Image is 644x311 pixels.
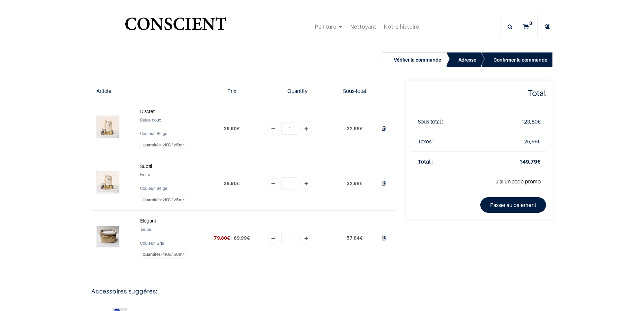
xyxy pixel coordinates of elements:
[97,171,119,193] img: Subtil (2KG / 25m²)
[97,226,119,247] img: Élégant (4KG / 50m²)
[382,125,386,132] a: Supprimer du panier
[140,227,151,232] span: Taupe
[214,235,230,241] del: €
[140,241,164,246] span: Couleur: Gris
[140,117,161,123] span: Beige doux
[347,180,360,186] span: 32,98
[382,235,386,241] a: Supprimer du panier
[347,235,360,241] span: 57,84
[347,180,363,186] span: €
[300,232,312,244] a: Add one
[300,177,312,189] a: Add one
[333,81,376,101] th: Sous-total
[202,81,262,101] th: Prix
[521,118,538,125] span: 123,80
[495,178,541,185] a: J'ai un code promo
[527,20,534,27] sup: 3
[300,123,312,135] a: Add one
[224,126,240,131] span: €
[521,118,541,125] span: €
[140,250,187,259] label: -
[162,142,184,147] span: 2KG / 25m²
[519,158,537,165] span: 149,79
[140,163,152,169] strong: Subtil
[418,158,433,165] strong: Total :
[142,197,161,202] span: Quantités
[262,81,333,101] th: Quantity
[518,15,537,38] a: 3
[97,116,119,138] img: Discret (2KG / 25m²)
[140,218,156,223] strong: Élégant
[267,177,279,189] a: Remove one
[140,162,152,170] a: Subtil
[140,140,187,149] label: -
[140,172,150,177] span: Ivoire
[347,126,360,131] span: 32,98
[347,235,363,241] span: €
[140,131,167,136] span: Couleur: Beige
[162,252,184,257] span: 4KG / 50m²
[267,123,279,135] a: Remove one
[350,23,376,30] span: Nettoyant
[315,23,336,30] span: Peinture
[458,56,476,64] div: Adresse
[140,108,155,114] strong: Discret
[140,217,156,225] a: Élégant
[382,180,386,186] a: Supprimer du panier
[224,180,240,186] span: €
[519,158,541,165] strong: €
[412,88,546,98] h4: Total
[267,232,279,244] a: Remove one
[140,107,155,115] a: Discret
[224,180,237,186] span: 39,90
[224,126,237,131] span: 39,90
[234,235,250,241] span: €
[91,81,135,101] th: Article
[311,15,346,38] a: Peinture
[524,138,538,145] span: 25,99
[124,13,228,40] a: Logo of Conscient
[493,56,547,64] div: Confirmer la commande
[480,197,546,213] a: Passer au paiement
[124,13,228,40] img: Conscient
[140,186,167,191] span: Couleur: Beige
[91,287,395,297] h5: Accessoires suggérés:
[524,138,541,145] span: €
[214,235,227,241] span: 79,80
[412,132,483,152] td: Taxes :
[347,126,363,131] span: €
[384,23,419,30] span: Notre histoire
[162,197,184,202] span: 2KG / 25m²
[234,235,247,241] span: 69,99
[412,112,483,132] td: Sous-total :
[142,252,161,257] span: Quantités
[140,195,187,204] label: -
[142,142,161,147] span: Quantités
[394,56,441,64] div: Vérifier la commande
